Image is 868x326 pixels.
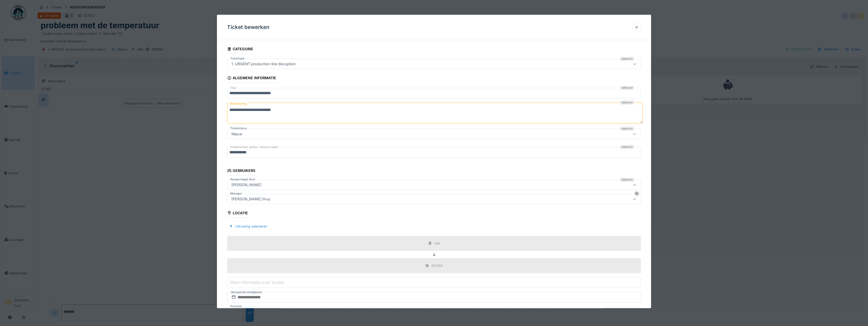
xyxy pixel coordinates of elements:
div: Verplicht [620,57,634,61]
h3: Ticket bewerken [227,24,270,30]
label: Titel [229,86,237,90]
label: Verwachte einddatum [230,289,263,295]
div: Gebruikers [227,167,255,175]
label: Prioriteit [229,304,243,308]
label: Tickettype [229,56,246,61]
label: Ticketstatus [229,126,248,131]
div: Verplicht [620,127,634,131]
label: Ondernomen acties / Actions taken [229,145,280,149]
div: 1. URGENT production line disruption [229,61,298,67]
div: Verplicht [620,86,634,90]
div: [PERSON_NAME] thuy [229,196,272,202]
label: Meer informatie over locatie [229,279,285,285]
div: Categorie [227,45,253,54]
label: Manager [229,191,243,195]
div: Locatie [227,209,248,218]
div: Algemene informatie [227,74,276,83]
label: Aangevraagd door [229,177,256,181]
div: Nieuw [229,131,244,137]
div: Uitrusting selecteren [227,223,269,230]
label: Beschrijving [229,101,248,107]
div: Verplicht [620,177,634,182]
div: SIG250 [431,263,443,268]
div: L64 [434,241,440,246]
div: Verplicht [620,101,634,105]
div: Verplicht [620,145,634,149]
div: [PERSON_NAME] [229,182,263,187]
